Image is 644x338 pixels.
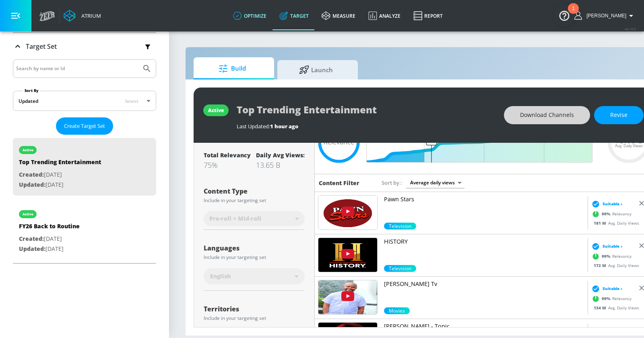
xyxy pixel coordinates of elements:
div: Avg. Daily Views [590,305,639,311]
img: UU9MAhZQQd9egwWCxrwSIsJQ [318,238,377,272]
button: Download Channels [504,106,590,124]
span: Updated: [19,181,45,188]
div: 1 [572,8,575,19]
button: Revise [594,106,644,124]
span: Download Channels [520,110,574,120]
div: 75% [204,160,251,170]
p: [PERSON_NAME] Tv [384,280,584,288]
div: Avg. Daily Views [590,262,639,268]
div: active [23,148,33,152]
p: [PERSON_NAME] - Topic [384,322,584,330]
img: UUmyjVwYZbp5YPYTUyeopO2g [318,196,377,230]
p: [DATE] [19,244,80,254]
span: Build [202,59,263,78]
span: Updated: [19,245,45,252]
p: Target Set [26,42,57,51]
span: Sort by [382,179,402,186]
span: 13.65 B [615,136,643,144]
span: Television [384,265,416,272]
div: 99.0% [384,265,416,272]
span: Suitable › [603,243,622,249]
div: Relevancy [590,250,632,262]
div: Target Set [13,33,156,60]
a: Atrium [64,10,101,22]
button: Open Resource Center, 1 new notification [553,4,576,27]
div: 99.0% [384,307,410,314]
div: Content Type [204,188,305,194]
span: Created: [19,235,44,242]
div: Relevancy [590,292,632,305]
span: English [210,272,231,280]
a: Target [273,1,315,30]
div: Atrium [78,12,101,19]
div: Include in your targeting set [204,316,305,321]
label: Sort By [23,88,40,93]
span: Launch [285,60,347,79]
div: Avg. Daily Views [590,220,639,226]
div: active [23,212,33,216]
div: Top Trending Entertainment [19,158,101,170]
span: login as: casey.cohen@zefr.com [583,13,626,19]
p: HISTORY [384,238,584,246]
h6: Content Filter [319,179,359,187]
a: Report [407,1,449,30]
span: 99 % [602,253,612,259]
span: 99 % [602,296,612,302]
span: latest [125,98,138,104]
span: Television [384,223,416,230]
input: Final Threshold [371,121,597,163]
img: UUypAoMCRQuNL2RBwy-x4oQg [318,280,377,314]
div: Suitable › [590,200,622,208]
div: activeFY26 Back to RoutineCreated:[DATE]Updated:[DATE] [13,202,156,260]
div: Suitable › [590,284,622,292]
input: Search by name or Id [16,63,138,74]
div: activeTop Trending EntertainmentCreated:[DATE]Updated:[DATE] [13,138,156,196]
div: Include in your targeting set [204,198,305,203]
a: Analyze [362,1,407,30]
div: 13.65 B [256,160,305,170]
a: [PERSON_NAME] Tv [384,280,584,307]
p: Pawn Stars [384,195,584,203]
span: Create Target Set [64,121,105,131]
div: active [208,107,224,114]
button: Create Target Set [56,117,113,135]
button: [PERSON_NAME] [574,11,636,21]
span: Pre-roll + Mid-roll [209,215,261,223]
nav: list of Target Set [13,135,156,263]
div: Total Relevancy [204,151,251,159]
span: 99 % [602,211,612,217]
span: v 4.19.0 [625,27,636,31]
a: measure [315,1,362,30]
span: Created: [19,171,44,178]
p: [DATE] [19,234,80,244]
div: Suitable › [590,242,622,250]
div: 99.0% [384,223,416,230]
a: optimize [227,1,273,30]
div: Relevancy [590,208,632,220]
span: 1 hour ago [270,123,298,130]
p: [DATE] [19,180,101,190]
span: Revise [610,110,627,120]
a: Pawn Stars [384,195,584,223]
div: Updated [19,98,38,104]
span: 172 M [594,262,608,268]
div: English [204,268,305,284]
div: Average daily views [406,177,464,188]
a: HISTORY [384,238,584,265]
span: 134 M [594,305,608,310]
div: Daily Avg Views: [256,151,305,159]
p: [DATE] [19,170,101,180]
div: Languages [204,245,305,251]
span: Movies [384,307,410,314]
span: Avg. Daily Views [615,144,643,148]
div: Target Set [13,59,156,263]
div: Territories [204,306,305,312]
span: 181 M [594,220,608,225]
div: Last Updated: [237,123,496,130]
div: FY26 Back to Routine [19,222,80,234]
span: Relevance [324,139,354,145]
div: Include in your targeting set [204,255,305,260]
span: Suitable › [603,201,622,207]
